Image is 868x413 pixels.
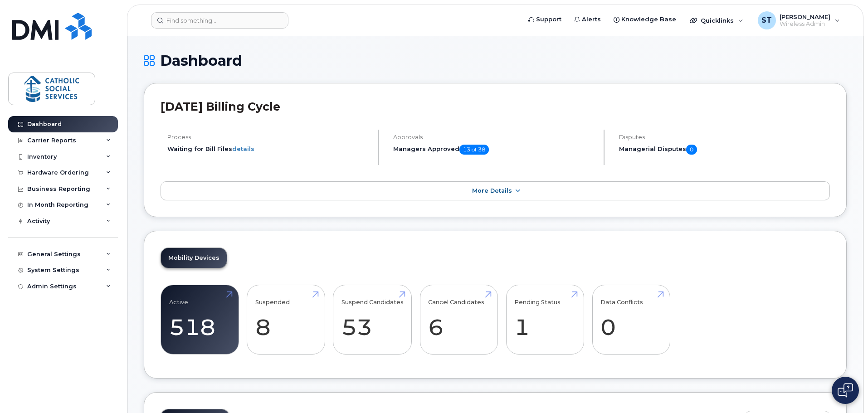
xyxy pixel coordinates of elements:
a: Suspend Candidates 53 [341,290,404,350]
a: Active 518 [169,290,230,350]
a: Pending Status 1 [514,290,575,350]
h1: Dashboard [144,53,847,68]
h4: Disputes [619,134,830,141]
a: details [232,145,254,152]
a: Cancel Candidates 6 [428,290,489,350]
h4: Approvals [393,134,596,141]
h5: Managers Approved [393,145,596,155]
h5: Managerial Disputes [619,145,830,155]
a: Data Conflicts 0 [600,290,662,350]
span: 0 [686,145,697,155]
h4: Process [167,134,370,141]
span: 13 of 38 [459,145,489,155]
li: Waiting for Bill Files [167,145,370,153]
a: Suspended 8 [255,290,317,350]
img: Open chat [838,383,853,398]
span: More Details [472,187,512,194]
a: Mobility Devices [161,248,227,268]
h2: [DATE] Billing Cycle [161,100,830,113]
